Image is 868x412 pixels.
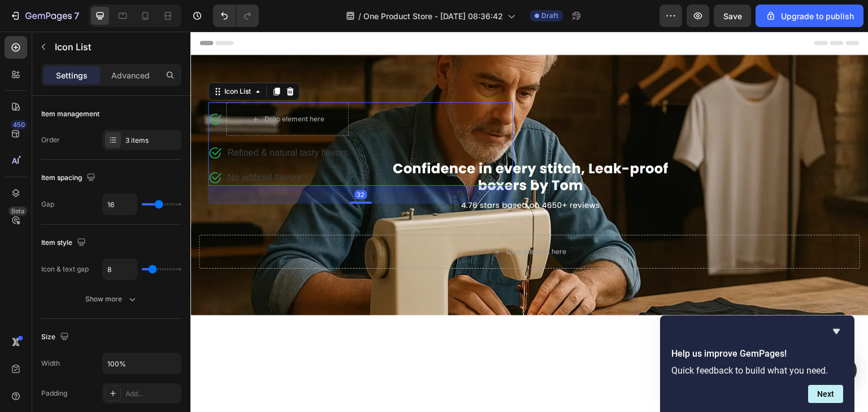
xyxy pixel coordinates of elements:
[808,385,843,403] button: Next question
[125,389,179,399] div: Add...
[56,69,88,81] p: Settings
[190,32,868,412] iframe: Design area
[55,40,177,54] p: Icon List
[830,325,843,338] button: Hide survey
[85,293,138,305] div: Show more
[213,5,259,27] div: Undo/Redo
[671,347,843,361] h2: Help us improve GemPages!
[74,83,134,92] div: Drop element here
[358,10,361,22] span: /
[37,115,157,128] p: Refined & natural tasty flavors
[41,330,71,345] div: Size
[5,5,84,27] button: 7
[41,135,60,145] div: Order
[125,135,179,146] div: 3 items
[11,120,27,129] div: 450
[41,170,98,186] div: Item spacing
[363,10,503,22] span: One Product Store - [DATE] 08:36:42
[765,10,854,22] div: Upgrade to publish
[164,159,176,168] div: 32
[41,358,60,369] div: Width
[41,109,99,119] div: Item management
[671,365,843,376] p: Quick feedback to build what you need.
[103,259,137,279] input: Auto
[541,11,558,21] span: Draft
[41,289,181,309] button: Show more
[41,264,89,274] div: Icon & text gap
[37,139,157,153] p: No artificial flavors
[103,194,137,214] input: Auto
[714,5,751,27] button: Save
[41,235,88,251] div: Item style
[723,11,742,21] span: Save
[671,325,843,403] div: Help us improve GemPages!
[32,55,63,65] div: Icon List
[316,216,376,225] div: Drop element here
[8,207,27,216] div: Beta
[41,199,54,209] div: Gap
[41,388,67,398] div: Padding
[111,69,150,81] p: Advanced
[103,353,181,374] input: Auto
[74,9,79,23] p: 7
[756,5,863,27] button: Upgrade to publish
